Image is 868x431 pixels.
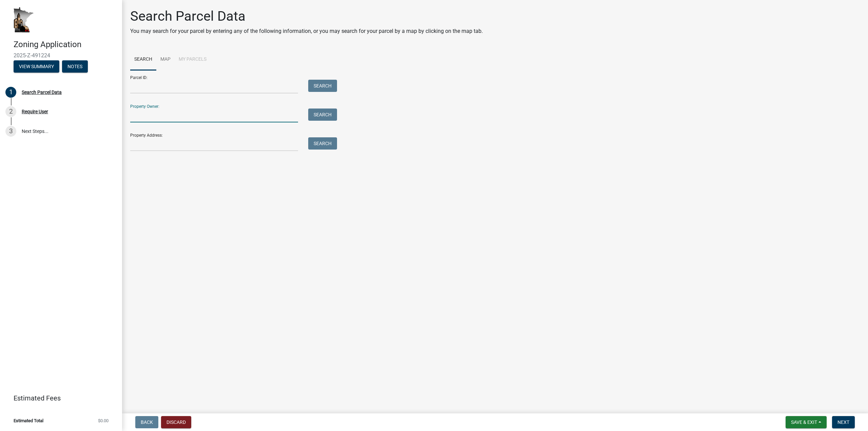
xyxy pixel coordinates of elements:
a: Estimated Fees [5,391,111,405]
div: 2 [5,106,16,117]
wm-modal-confirm: Summary [14,64,59,70]
span: Save & Exit [791,419,817,425]
button: Next [832,416,855,428]
a: Map [156,49,175,71]
button: View Summary [14,60,59,73]
span: 2025-Z-491224 [14,52,108,59]
div: 1 [5,87,16,98]
p: You may search for your parcel by entering any of the following information, or you may search fo... [130,27,483,35]
span: $0.00 [98,418,108,423]
div: 3 [5,126,16,137]
img: Houston County, Minnesota [14,7,34,33]
span: Back [141,419,153,425]
wm-modal-confirm: Notes [62,64,88,70]
div: Search Parcel Data [22,90,62,95]
h1: Search Parcel Data [130,8,483,24]
span: Next [837,419,849,425]
button: Notes [62,60,88,73]
button: Search [308,80,337,92]
span: Estimated Total [14,418,43,423]
div: Require User [22,109,48,114]
button: Back [135,416,158,428]
a: Search [130,49,156,71]
button: Search [308,109,337,121]
button: Save & Exit [786,416,827,428]
h4: Zoning Application [14,40,117,50]
button: Discard [161,416,191,428]
button: Search [308,137,337,150]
